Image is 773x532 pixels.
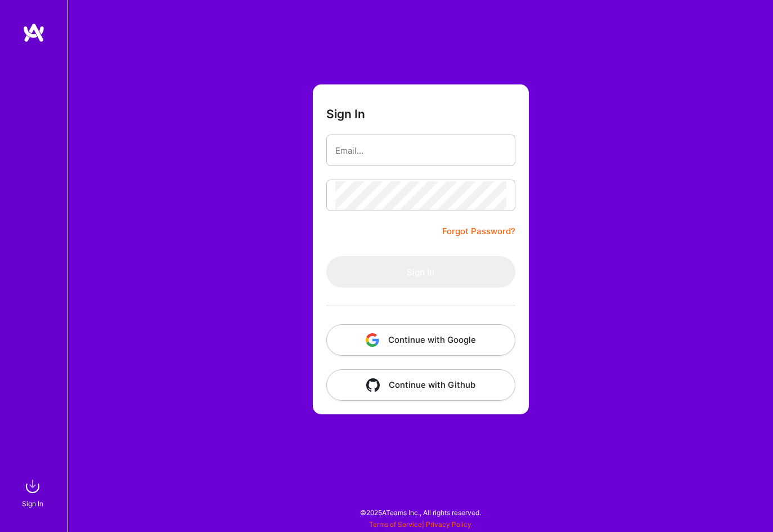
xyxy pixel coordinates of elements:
[23,23,45,43] img: logo
[326,324,515,356] button: Continue with Google
[326,369,515,401] button: Continue with Github
[369,520,422,529] a: Terms of Service
[22,498,43,509] div: Sign In
[21,475,44,498] img: sign in
[335,136,506,165] input: Email...
[426,520,471,529] a: Privacy Policy
[68,498,773,526] div: © 2025 ATeams Inc., All rights reserved.
[369,520,471,529] span: |
[442,225,515,238] a: Forgot Password?
[326,107,365,121] h3: Sign In
[326,256,515,288] button: Sign In
[366,378,380,392] img: icon
[24,475,44,509] a: sign inSign In
[366,333,379,347] img: icon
